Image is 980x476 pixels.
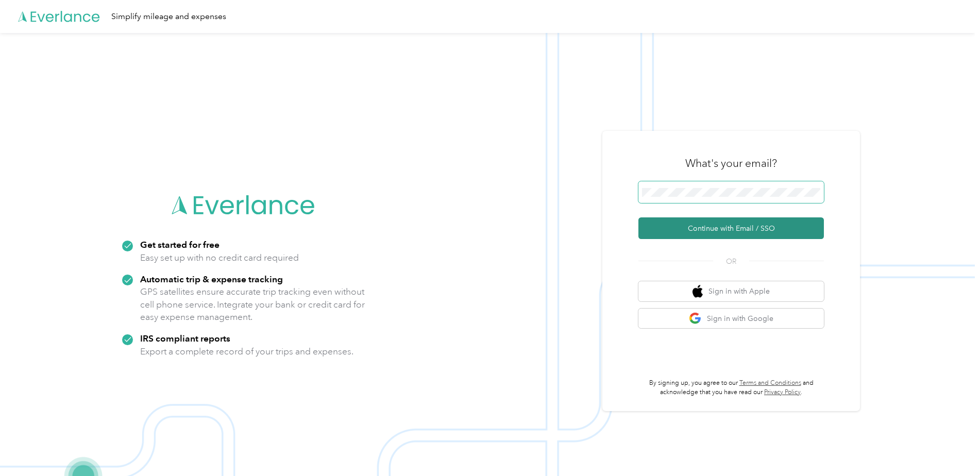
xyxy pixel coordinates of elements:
[638,281,824,301] button: apple logoSign in with Apple
[140,345,353,358] p: Export a complete record of your trips and expenses.
[685,156,777,171] h3: What's your email?
[140,251,299,264] p: Easy set up with no credit card required
[764,388,801,396] a: Privacy Policy
[638,217,824,239] button: Continue with Email / SSO
[638,309,824,329] button: google logoSign in with Google
[111,10,226,23] div: Simplify mileage and expenses
[689,312,702,325] img: google logo
[140,274,283,284] strong: Automatic trip & expense tracking
[140,239,219,250] strong: Get started for free
[638,379,824,397] p: By signing up, you agree to our and acknowledge that you have read our .
[140,285,365,324] p: GPS satellites ensure accurate trip tracking even without cell phone service. Integrate your bank...
[739,379,801,387] a: Terms and Conditions
[140,333,230,344] strong: IRS compliant reports
[713,256,749,267] span: OR
[692,285,703,298] img: apple logo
